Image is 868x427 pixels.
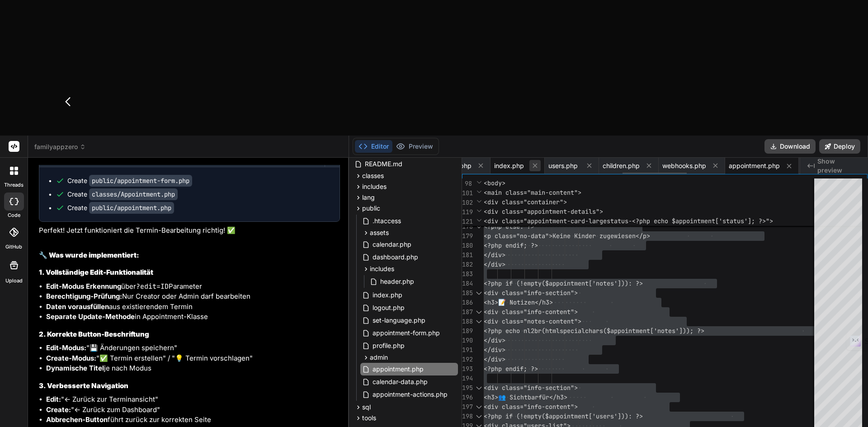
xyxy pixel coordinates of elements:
span: für</h3> [538,393,567,401]
span: </div> [484,355,505,363]
span: children.php [603,161,640,170]
span: appointment.php [729,161,780,170]
strong: Create: [46,405,71,414]
li: Nur Creator oder Admin darf bearbeiten [46,291,340,302]
div: 180 [462,241,472,250]
span: classes [362,171,384,180]
div: 186 [462,298,472,307]
span: 119 [462,207,472,217]
span: nt"> [563,403,578,411]
strong: 3. Verbesserte Navigation [39,381,128,390]
span: <div class="appointment-card-large [484,217,607,225]
span: </div> [484,346,505,354]
strong: 2. Korrekte Button-Beschriftung [39,330,149,338]
div: 181 [462,250,472,260]
div: 194 [462,374,472,383]
span: tools [362,413,376,422]
div: 178 [462,222,472,231]
code: public/appointment-form.php [89,175,192,187]
div: 195 [462,383,472,393]
div: Create [67,176,192,185]
span: status-<?php echo $appointment['status']; ?>"> [607,217,773,225]
span: lang [362,193,375,202]
div: Click to collapse the range. [473,402,485,412]
span: <div class="container"> [484,198,567,206]
span: nt"> [563,308,578,316]
li: "← Zurück zum Dashboard" [46,405,340,415]
span: index.php [494,161,524,170]
span: includes [370,264,394,273]
div: 196 [462,393,472,402]
div: Click to collapse the range. [473,383,485,393]
span: <body> [484,179,505,187]
span: <div class="info-section"> [484,289,578,297]
strong: Separate Update-Methode [46,312,135,321]
span: <p class="no-d [484,232,534,240]
span: appointment-form.php [372,328,441,338]
div: Create [67,190,178,199]
strong: Edit: [46,395,61,404]
span: dashboard.php [372,252,419,263]
li: "✅ Termin erstellen" / "💡 Termin vorschlagen" [46,353,340,364]
span: public [362,204,380,213]
strong: Edit-Modus Erkennung [46,282,121,291]
span: <div class="info-conte [484,308,563,316]
div: Click to collapse the range. [473,412,485,421]
div: 184 [462,279,472,288]
span: ent['notes'])): ?> [578,279,643,287]
code: ?edit=ID [136,282,169,291]
code: classes/Appointment.php [89,188,178,200]
strong: Create-Modus: [46,354,96,362]
span: </div> [484,336,505,344]
div: Click to collapse the range. [473,222,485,231]
span: </div> [484,260,505,268]
span: Show preview [817,157,861,175]
strong: Berechtigung-Prüfung: [46,292,122,300]
div: 188 [462,317,472,326]
div: 198 [462,412,472,421]
span: 101 [462,188,472,198]
div: Click to collapse the range. [473,307,485,317]
button: Download [764,139,816,154]
li: "💾 Änderungen speichern" [46,343,340,353]
span: calendar.php [372,239,412,250]
code: public/appointment.php [89,202,174,214]
p: Perfekt! Jetzt funktioniert die Termin-Bearbeitung richtig! ✅ [39,225,340,236]
span: profile.php [372,340,406,351]
div: Click to collapse the range. [473,317,485,326]
span: <?php endif; ?> [484,365,538,373]
span: br(htmlspecialchars($appointment['notes'])); ?> [534,327,704,335]
span: <?php if (!empty($appointm [484,279,578,287]
div: 197 [462,402,472,412]
label: threads [4,181,24,189]
span: appointment-actions.php [372,389,448,400]
span: appointment['users'])): ?> [549,412,643,420]
div: 190 [462,336,472,345]
span: assets [370,228,389,237]
span: .htaccess [372,216,402,226]
li: je nach Modus [46,363,340,374]
label: Upload [5,277,23,285]
li: führt zurück zur korrekten Seite [46,415,340,425]
div: 183 [462,269,472,279]
span: calendar-data.php [372,376,429,387]
strong: Dynamische Titel [46,364,104,372]
span: index.php [372,290,403,300]
button: Deploy [819,139,860,154]
span: users.php [548,161,578,170]
span: logout.php [372,302,406,313]
strong: Abbrechen-Button [46,415,108,424]
span: <?php else: ?> [484,222,534,230]
div: 193 [462,364,472,374]
span: <div class="info-conte [484,403,563,411]
li: aus existierendem Termin [46,302,340,312]
strong: Daten vorausfüllen [46,302,109,311]
div: 189 [462,326,472,336]
span: familyappzero [34,142,86,151]
span: sql [362,403,371,412]
div: 185 [462,288,472,298]
div: Create [67,203,174,212]
span: <div class="info-section"> [484,384,578,392]
div: 182 [462,260,472,269]
div: 192 [462,355,472,364]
